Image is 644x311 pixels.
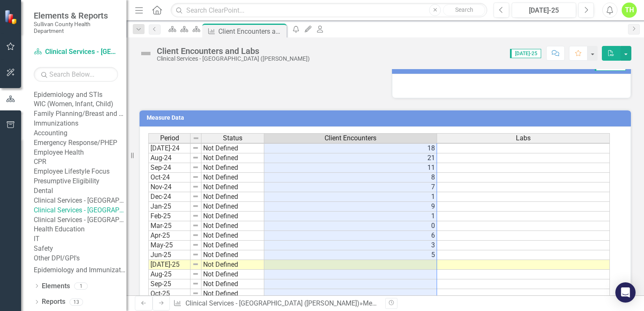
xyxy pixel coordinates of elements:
[264,173,437,182] td: 8
[264,163,437,173] td: 11
[157,56,310,62] div: Clinical Services - [GEOGRAPHIC_DATA] ([PERSON_NAME])
[147,115,627,121] h3: Measure Data
[443,4,485,16] button: Search
[34,148,126,158] a: Employee Health
[34,11,118,21] span: Elements & Reports
[192,164,199,171] img: 8DAGhfEEPCf229AAAAAElFTkSuQmCC
[148,231,191,241] td: Apr-25
[192,241,199,248] img: 8DAGhfEEPCf229AAAAAElFTkSuQmCC
[148,144,191,153] td: [DATE]-24
[34,206,126,215] a: Clinical Services - [GEOGRAPHIC_DATA] ([PERSON_NAME])
[34,186,126,196] a: Dental
[512,3,576,18] button: [DATE]-25
[148,153,191,163] td: Aug-24
[615,282,636,303] div: Open Intercom Messenger
[510,49,541,58] span: [DATE]-25
[201,163,264,173] td: Not Defined
[192,183,199,190] img: 8DAGhfEEPCf229AAAAAElFTkSuQmCC
[192,222,199,229] img: 8DAGhfEEPCf229AAAAAElFTkSuQmCC
[185,299,360,307] a: Clinical Services - [GEOGRAPHIC_DATA] ([PERSON_NAME])
[192,154,199,161] img: 8DAGhfEEPCf229AAAAAElFTkSuQmCC
[201,221,264,231] td: Not Defined
[201,250,264,260] td: Not Defined
[201,241,264,250] td: Not Defined
[201,289,264,299] td: Not Defined
[74,282,88,290] div: 1
[516,134,531,142] span: Labs
[363,299,392,307] a: Measures
[264,231,437,241] td: 6
[34,177,126,186] a: Presumptive Eligibility
[201,144,264,153] td: Not Defined
[201,182,264,192] td: Not Defined
[192,212,199,219] img: 8DAGhfEEPCf229AAAAAElFTkSuQmCC
[201,202,264,212] td: Not Defined
[42,297,65,307] a: Reports
[455,6,473,13] span: Search
[34,167,126,177] a: Employee Lifestyle Focus
[4,10,19,24] img: ClearPoint Strategy
[192,232,199,239] img: 8DAGhfEEPCf229AAAAAElFTkSuQmCC
[201,212,264,221] td: Not Defined
[34,21,118,35] small: Sullivan County Health Department
[148,221,191,231] td: Mar-25
[34,138,126,148] a: Emergency Response/PHEP
[264,192,437,202] td: 1
[192,290,199,297] img: 8DAGhfEEPCf229AAAAAElFTkSuQmCC
[515,5,573,16] div: [DATE]-25
[192,203,199,209] img: 8DAGhfEEPCf229AAAAAElFTkSuQmCC
[264,153,437,163] td: 21
[192,174,199,180] img: 8DAGhfEEPCf229AAAAAElFTkSuQmCC
[34,157,126,167] a: CPR
[34,90,126,100] a: Epidemiology and STIs
[201,270,264,279] td: Not Defined
[148,260,191,270] td: [DATE]-25
[192,280,199,287] img: 8DAGhfEEPCf229AAAAAElFTkSuQmCC
[34,119,126,129] a: Immunizations
[201,153,264,163] td: Not Defined
[201,260,264,270] td: Not Defined
[201,173,264,182] td: Not Defined
[223,134,242,142] span: Status
[148,192,191,202] td: Dec-24
[148,182,191,192] td: Nov-24
[34,129,126,138] a: Accounting
[622,3,637,18] button: TH
[193,135,199,142] img: 8DAGhfEEPCf229AAAAAElFTkSuQmCC
[148,173,191,182] td: Oct-24
[139,47,153,60] img: Not Defined
[192,145,199,151] img: 8DAGhfEEPCf229AAAAAElFTkSuQmCC
[148,270,191,279] td: Aug-25
[192,193,199,200] img: 8DAGhfEEPCf229AAAAAElFTkSuQmCC
[148,212,191,221] td: Feb-25
[34,244,126,254] a: Safety
[34,99,126,109] a: WIC (Women, Infant, Child)
[148,289,191,299] td: Oct-25
[171,3,487,18] input: Search ClearPoint...
[201,192,264,202] td: Not Defined
[34,67,118,82] input: Search Below...
[34,254,126,263] a: Other DPI/GPI's
[160,134,179,142] span: Period
[34,265,126,275] a: Epidemiology and Immunization Services (EISB)
[264,241,437,250] td: 3
[34,215,126,225] a: Clinical Services - [GEOGRAPHIC_DATA]
[264,250,437,260] td: 5
[192,271,199,277] img: 8DAGhfEEPCf229AAAAAElFTkSuQmCC
[34,225,126,234] a: Health Education
[192,261,199,268] img: 8DAGhfEEPCf229AAAAAElFTkSuQmCC
[264,221,437,231] td: 0
[201,279,264,289] td: Not Defined
[148,279,191,289] td: Sep-25
[157,46,310,56] div: Client Encounters and Labs
[148,250,191,260] td: Jun-25
[264,212,437,221] td: 1
[201,231,264,241] td: Not Defined
[42,282,70,291] a: Elements
[148,163,191,173] td: Sep-24
[264,182,437,192] td: 7
[173,299,379,308] div: » »
[34,47,118,57] a: Clinical Services - [GEOGRAPHIC_DATA] ([PERSON_NAME])
[218,26,284,37] div: Client Encounters and Labs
